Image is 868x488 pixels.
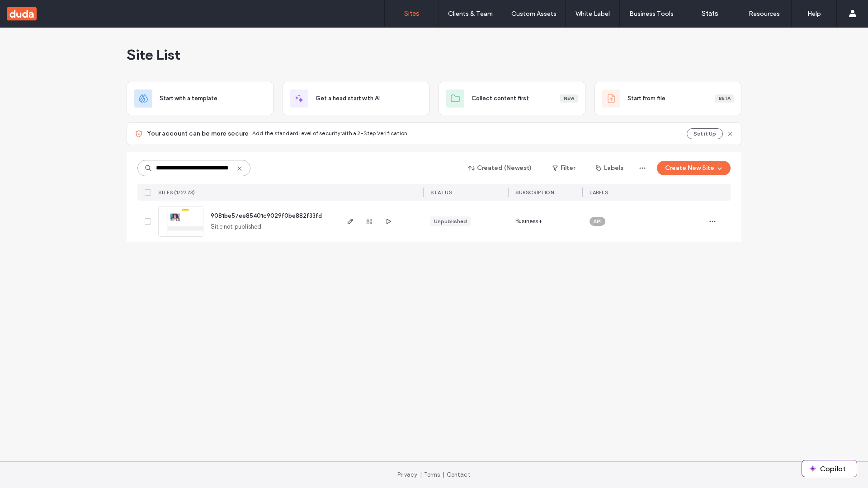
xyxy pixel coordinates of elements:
button: Created (Newest) [461,161,540,175]
label: Business Tools [629,10,674,18]
a: Privacy [397,471,417,478]
span: | [420,471,422,478]
label: Stats [702,9,718,18]
span: Start with a template [160,94,217,103]
button: Copilot [802,460,857,477]
span: Business+ [515,217,542,226]
label: Custom Assets [511,10,557,18]
div: Beta [715,94,734,103]
span: Add the standard level of security with a 2-Step Verification. [252,130,409,136]
button: Set it Up [687,128,723,139]
label: Clients & Team [448,10,493,18]
button: Labels [588,161,632,175]
span: API [593,217,602,225]
label: Help [807,10,821,18]
div: Start with a template [127,82,274,115]
span: SITES (1/2773) [158,189,195,196]
div: Get a head start with AI [283,82,429,115]
div: Start from fileBeta [594,82,741,115]
span: STATUS [430,189,452,196]
span: Your account can be more secure [147,129,249,138]
span: Get a head start with AI [316,94,380,103]
a: Terms [424,471,440,478]
span: Start from file [627,94,665,103]
button: Filter [543,161,584,175]
button: Create New Site [657,161,731,175]
a: Contact [447,471,471,478]
span: Site List [127,46,180,64]
div: Unpublished [434,217,467,225]
label: Sites [404,9,420,18]
a: 9081be57ee85401c9029f0be882f33fd [211,212,322,219]
span: Site not published [211,222,262,231]
div: New [560,94,578,103]
label: White Label [576,10,610,18]
div: Collect content firstNew [439,82,585,115]
label: Resources [749,10,780,18]
span: | [443,471,444,478]
span: Collect content first [472,94,529,103]
span: LABELS [590,189,608,196]
span: SUBSCRIPTION [515,189,554,196]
